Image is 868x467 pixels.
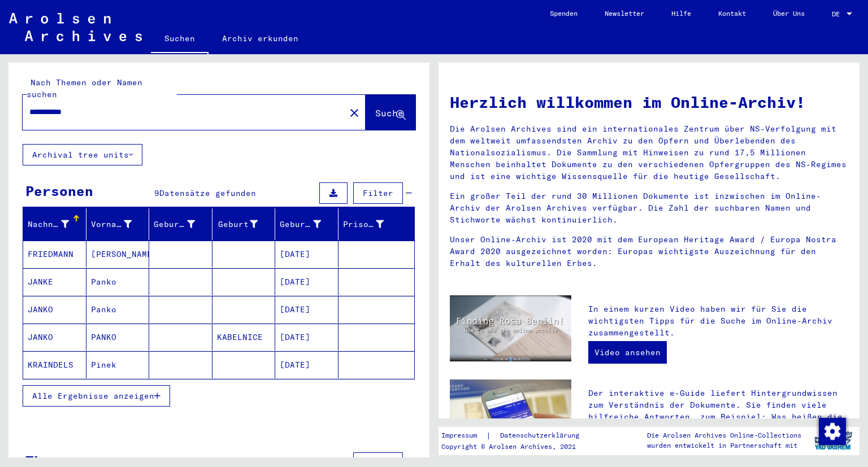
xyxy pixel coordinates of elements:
[86,296,150,323] mat-cell: Panko
[441,442,593,452] p: Copyright © Arolsen Archives, 2021
[91,219,132,230] div: Vorname
[588,341,667,364] a: Video ansehen
[275,296,338,323] mat-cell: [DATE]
[450,90,848,114] h1: Herzlich willkommen im Online-Archiv!
[212,324,276,351] mat-cell: KABELNICE
[23,385,170,407] button: Alle Ergebnisse anzeigen
[450,190,848,226] p: Ein großer Teil der rund 30 Millionen Dokumente ist inzwischen im Online-Archiv der Arolsen Archi...
[154,219,195,230] div: Geburtsname
[91,215,149,233] div: Vorname
[154,215,212,233] div: Geburtsname
[819,418,846,445] img: Zustimmung ändern
[275,351,338,378] mat-cell: [DATE]
[86,208,150,240] mat-header-cell: Vorname
[588,303,848,339] p: In einem kurzen Video haben wir für Sie die wichtigsten Tipps für die Suche im Online-Archiv zusa...
[647,430,801,440] p: Die Arolsen Archives Online-Collections
[450,295,571,361] img: video.jpg
[27,77,142,99] mat-label: Nach Themen oder Namen suchen
[275,208,338,240] mat-header-cell: Geburtsdatum
[588,387,848,447] p: Der interaktive e-Guide liefert Hintergrundwissen zum Verständnis der Dokumente. Sie finden viele...
[450,123,848,182] p: Die Arolsen Archives sind ein internationales Zentrum über NS-Verfolgung mit dem weltweit umfasse...
[149,208,212,240] mat-header-cell: Geburtsname
[9,13,142,41] img: Arolsen_neg.svg
[348,106,361,120] mat-icon: close
[86,268,150,295] mat-cell: Panko
[647,440,801,451] p: wurden entwickelt in Partnerschaft mit
[491,430,593,442] a: Datenschutzerklärung
[217,215,275,233] div: Geburt‏
[832,10,844,18] span: DE
[812,426,854,455] img: yv_logo.png
[441,430,486,442] a: Impressum
[23,144,142,165] button: Archival tree units
[23,208,86,240] mat-header-cell: Nachname
[86,324,150,351] mat-cell: PANKO
[280,219,321,230] div: Geburtsdatum
[154,188,159,198] span: 9
[343,215,401,233] div: Prisoner #
[375,107,403,119] span: Suche
[23,241,86,268] mat-cell: FRIEDMANN
[23,268,86,295] mat-cell: JANKE
[450,234,848,269] p: Unser Online-Archiv ist 2020 mit dem European Heritage Award / Europa Nostra Award 2020 ausgezeic...
[159,188,256,198] span: Datensätze gefunden
[151,25,209,54] a: Suchen
[86,351,150,378] mat-cell: Pinek
[275,241,338,268] mat-cell: [DATE]
[28,219,69,230] div: Nachname
[363,188,393,198] span: Filter
[441,430,593,442] div: |
[450,379,571,461] img: eguide.jpg
[366,95,415,130] button: Suche
[353,182,403,204] button: Filter
[338,208,415,240] mat-header-cell: Prisoner #
[28,215,86,233] div: Nachname
[209,25,312,52] a: Archiv erkunden
[86,241,150,268] mat-cell: [PERSON_NAME]
[32,391,154,401] span: Alle Ergebnisse anzeigen
[275,268,338,295] mat-cell: [DATE]
[280,215,338,233] div: Geburtsdatum
[25,181,93,201] div: Personen
[212,208,276,240] mat-header-cell: Geburt‏
[23,351,86,378] mat-cell: KRAINDELS
[343,101,366,124] button: Clear
[343,219,384,230] div: Prisoner #
[275,324,338,351] mat-cell: [DATE]
[23,324,86,351] mat-cell: JANKO
[23,296,86,323] mat-cell: JANKO
[217,219,258,230] div: Geburt‏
